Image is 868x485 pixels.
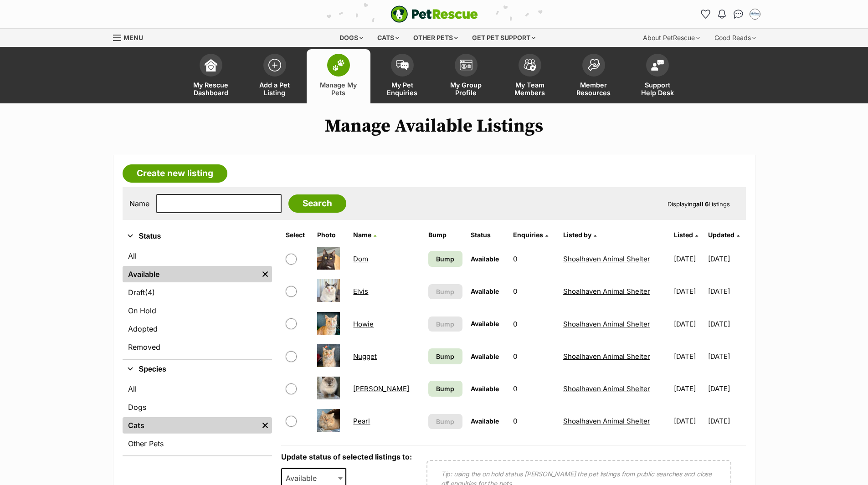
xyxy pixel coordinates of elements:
[370,49,434,103] a: My Pet Enquiries
[353,287,368,296] a: Elvis
[670,373,707,404] td: [DATE]
[113,29,149,45] a: Menu
[428,317,462,332] button: Bump
[460,60,473,71] img: group-profile-icon-3fa3cf56718a62981997c0bc7e787c4b2cf8bcc04b72c1350f741eb67cf2f40e.svg
[668,200,730,208] span: Displaying Listings
[123,417,258,434] a: Cats
[708,308,745,340] td: [DATE]
[670,341,707,372] td: [DATE]
[190,81,231,97] span: My Rescue Dashboard
[563,231,591,239] span: Listed by
[509,405,559,437] td: 0
[509,81,550,97] span: My Team Members
[573,81,614,97] span: Member Resources
[471,385,499,393] span: Available
[563,320,650,328] a: Shoalhaven Animal Shelter
[123,363,272,375] button: Species
[708,243,745,275] td: [DATE]
[748,7,762,21] button: My account
[563,352,650,361] a: Shoalhaven Animal Shelter
[708,231,740,239] a: Updated
[396,60,409,70] img: pet-enquiries-icon-7e3ad2cf08bfb03b45e93fb7055b45f3efa6380592205ae92323e6603595dc1f.svg
[651,60,664,71] img: help-desk-icon-fdf02630f3aa405de69fd3d07c3f3aa587a6932b1a1747fa1d2bba05be0121f9.svg
[123,164,227,183] a: Create new listing
[563,417,650,425] a: Shoalhaven Animal Shelter
[637,81,678,97] span: Support Help Desk
[179,49,243,103] a: My Rescue Dashboard
[699,7,713,21] a: Favourites
[670,243,707,275] td: [DATE]
[708,276,745,307] td: [DATE]
[382,81,423,97] span: My Pet Enquiries
[123,266,258,282] a: Available
[123,246,272,359] div: Status
[390,5,478,23] a: PetRescue
[123,435,272,452] a: Other Pets
[731,7,746,21] a: Conversations
[699,7,762,21] ul: Account quick links
[428,284,462,299] button: Bump
[436,319,454,329] span: Bump
[562,49,626,103] a: Member Resources
[353,231,376,239] a: Name
[333,29,370,47] div: Dogs
[268,59,281,71] img: add-pet-listing-icon-0afa8454b4691262ce3f59096e99ab1cd57d4a30225e0717b998d2c9b9846f56.svg
[718,10,725,19] img: notifications-46538b983faf8c2785f20acdc204bb7945ddae34d4c08c2a6579f10ce5e182be.svg
[428,414,462,429] button: Bump
[307,49,370,103] a: Manage My Pets
[509,373,559,404] td: 0
[734,10,743,19] img: chat-41dd97257d64d25036548639549fe6c8038ab92f7586957e7f3b1b290dea8141.svg
[509,308,559,340] td: 0
[205,59,217,71] img: dashboard-icon-eb2f2d2d3e046f16d808141f083e7271f6b2e854fb5c12c21221c1fb7104beca.svg
[243,49,307,103] a: Add a Pet Listing
[637,29,706,47] div: About PetRescue
[446,81,487,97] span: My Group Profile
[563,255,650,263] a: Shoalhaven Animal Shelter
[123,284,272,301] a: Draft
[428,251,462,267] a: Bump
[750,10,760,19] img: Jodie Parnell profile pic
[715,7,729,21] button: Notifications
[471,255,499,263] span: Available
[524,59,536,71] img: team-members-icon-5396bd8760b3fe7c0b43da4ab00e1e3bb1a5d9ba89233759b79545d2d3fc5d0d.svg
[258,266,272,282] a: Remove filter
[471,320,499,327] span: Available
[674,231,693,239] span: Listed
[353,255,368,263] a: Dom
[509,341,559,372] td: 0
[428,381,462,397] a: Bump
[353,231,371,239] span: Name
[513,231,548,239] a: Enquiries
[282,472,326,485] span: Available
[407,29,464,47] div: Other pets
[498,49,562,103] a: My Team Members
[708,341,745,372] td: [DATE]
[123,302,272,319] a: On Hold
[513,231,543,239] span: translation missing: en.admin.listings.index.attributes.enquiries
[471,352,499,360] span: Available
[123,399,272,415] a: Dogs
[371,29,406,47] div: Cats
[563,287,650,296] a: Shoalhaven Animal Shelter
[353,384,409,393] a: [PERSON_NAME]
[123,339,272,355] a: Removed
[123,321,272,337] a: Adopted
[670,308,707,340] td: [DATE]
[332,59,345,71] img: manage-my-pets-icon-02211641906a0b7f246fdf0571729dbe1e7629f14944591b6c1af311fb30b64b.svg
[123,248,272,264] a: All
[509,276,559,307] td: 0
[696,200,709,208] strong: all 6
[674,231,698,239] a: Listed
[353,320,374,328] a: Howie
[436,417,454,426] span: Bump
[436,384,454,393] span: Bump
[425,228,466,242] th: Bump
[708,231,734,239] span: Updated
[626,49,689,103] a: Support Help Desk
[436,352,454,361] span: Bump
[145,287,155,298] span: (4)
[471,287,499,295] span: Available
[123,230,272,242] button: Status
[254,81,295,97] span: Add a Pet Listing
[313,228,349,242] th: Photo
